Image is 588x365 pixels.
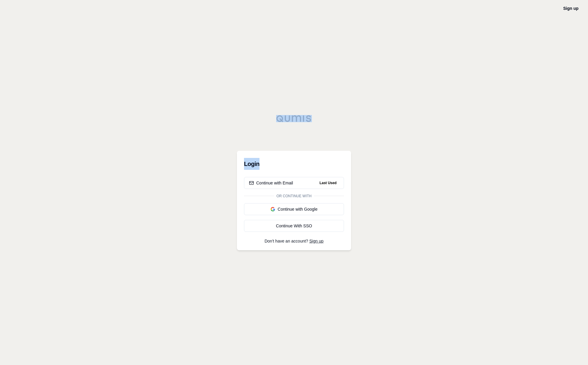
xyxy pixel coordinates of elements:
[244,220,344,232] a: Continue With SSO
[244,203,344,215] button: Continue with Google
[249,180,293,186] div: Continue with Email
[317,179,339,187] span: Last Used
[309,239,323,243] a: Sign up
[244,158,344,170] h3: Login
[563,6,578,11] a: Sign up
[276,115,312,122] img: Qumis
[249,223,339,229] div: Continue With SSO
[274,194,314,198] span: Or continue with
[244,177,344,189] button: Continue with EmailLast Used
[249,206,339,212] div: Continue with Google
[244,239,344,243] p: Don't have an account?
